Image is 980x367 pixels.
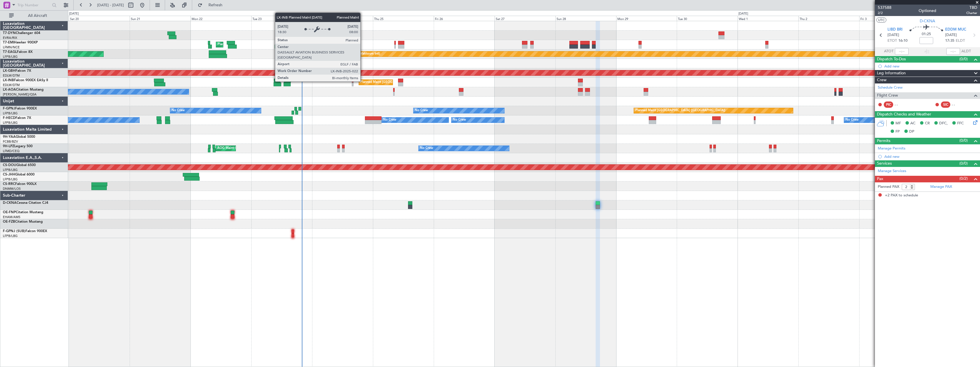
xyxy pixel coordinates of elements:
[859,16,920,21] div: Fri 3
[3,230,25,233] span: F-GPNJ (SUB)
[3,145,33,148] a: 9H-LPZLegacy 500
[898,38,907,44] span: 16:10
[945,38,954,44] span: 17:35
[3,220,43,224] a: OE-FZBCitation Mustang
[966,11,977,15] span: Charter
[939,121,948,126] span: DFC,
[434,16,495,21] div: Fri 26
[3,234,18,238] a: LFPB/LBG
[909,129,914,135] span: DP
[616,16,677,21] div: Mon 29
[3,92,37,97] a: [PERSON_NAME]/QSA
[383,116,396,124] div: No Crew
[3,50,33,54] a: T7-EAGLFalcon 8X
[846,116,859,124] div: No Crew
[195,1,229,10] button: Refresh
[798,16,859,21] div: Thu 2
[930,184,952,190] a: Manage PAX
[959,160,968,166] span: (0/0)
[952,102,965,107] div: - -
[910,121,915,126] span: AC
[3,211,16,214] span: OE-FNP
[3,201,48,205] a: D-CKNACessna Citation CJ4
[884,49,893,54] span: ATOT
[957,121,964,126] span: FFC
[941,101,950,108] div: SIC
[3,50,17,54] span: T7-EAGL
[956,38,965,44] span: ELDT
[3,116,31,120] a: F-HECDFalcon 7X
[884,101,893,108] div: PIC
[3,73,20,78] a: EDLW/DTM
[3,135,35,139] a: 9H-YAAGlobal 5000
[251,16,312,21] div: Tue 23
[919,8,936,14] div: Optioned
[884,64,977,69] div: Add new
[3,173,35,176] a: CS-JHHGlobal 6000
[3,79,14,82] span: LX-INB
[360,78,450,87] div: Planned Maint [GEOGRAPHIC_DATA] ([GEOGRAPHIC_DATA])
[884,154,977,159] div: Add new
[877,70,906,77] span: Leg Information
[877,92,898,99] span: Flight Crew
[3,211,43,214] a: OE-FNPCitation Mustang
[677,16,738,21] div: Tue 30
[925,121,930,126] span: CR
[3,107,37,110] a: F-GPNJFalcon 900EX
[3,41,38,44] a: T7-EMIHawker 900XP
[3,149,19,153] a: LFMD/CEQ
[3,135,16,139] span: 9H-YAA
[887,27,903,33] span: LIBD BRI
[966,5,977,11] span: TBD
[3,55,18,59] a: LFPB/LBG
[959,175,968,181] span: (0/2)
[959,137,968,143] span: (0/0)
[415,106,428,115] div: No Crew
[495,16,555,21] div: Sat 27
[877,77,887,83] span: Crew
[887,38,897,44] span: ETOT
[878,11,891,15] span: 2/2
[3,83,20,87] a: EDLW/DTM
[635,106,725,115] div: Planned Maint [GEOGRAPHIC_DATA] ([GEOGRAPHIC_DATA])
[3,139,18,144] a: FCBB/BZV
[3,163,36,167] a: CS-DOUGlobal 6500
[373,16,434,21] div: Thu 25
[878,5,891,11] span: 537588
[895,121,901,126] span: MF
[876,17,886,23] button: UTC
[6,11,62,20] button: All Aircraft
[15,14,60,18] span: All Aircraft
[877,56,906,63] span: Dispatch To-Dos
[3,88,44,91] a: LX-AOACitation Mustang
[3,36,17,40] a: EVRA/RIX
[738,16,798,21] div: Wed 1
[877,138,890,144] span: Permits
[877,111,931,118] span: Dispatch Checks and Weather
[3,41,14,44] span: T7-EMI
[217,144,263,153] div: AOG Maint Cannes (Mandelieu)
[130,16,190,21] div: Sun 21
[877,176,883,182] span: Pax
[3,168,18,172] a: LFPB/LBG
[878,184,899,190] label: Planned PAX
[878,146,905,151] a: Manage Permits
[218,40,272,49] div: Planned Maint [GEOGRAPHIC_DATA]
[961,49,971,54] span: ALDT
[3,111,18,115] a: LFPB/LBG
[3,31,16,35] span: T7-DYN
[3,107,15,110] span: F-GPNJ
[3,215,20,219] a: EHAM/AMS
[885,193,918,198] span: +2 PAX to schedule
[3,31,40,35] a: T7-DYNChallenger 604
[3,230,47,233] a: F-GPNJ (SUB)Falcon 900EX
[738,11,748,16] div: [DATE]
[204,3,228,7] span: Refresh
[312,16,373,21] div: Wed 24
[3,88,16,91] span: LX-AOA
[69,16,130,21] div: Sat 20
[17,1,50,9] input: Trip Number
[3,220,15,224] span: OE-FZB
[190,16,251,21] div: Mon 22
[97,3,124,8] span: [DATE] - [DATE]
